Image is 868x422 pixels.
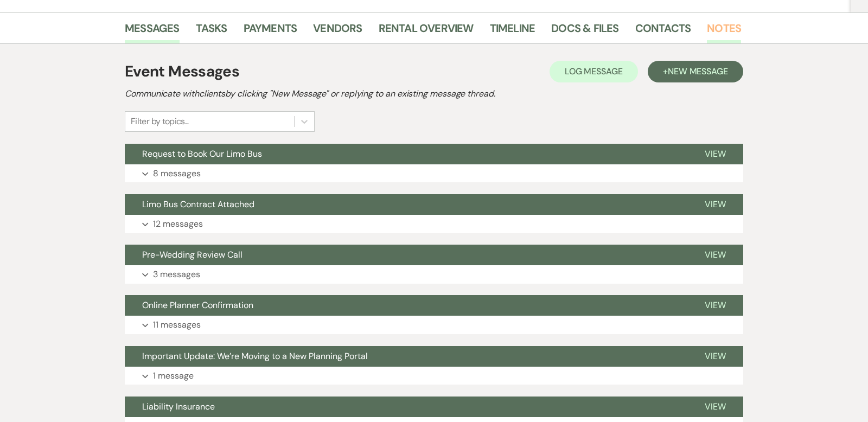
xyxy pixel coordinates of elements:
[125,346,687,367] button: Important Update: We’re Moving to a New Planning Portal
[196,20,227,43] a: Tasks
[565,66,623,77] span: Log Message
[125,144,687,164] button: Request to Book Our Limo Bus
[125,245,687,265] button: Pre-Wedding Review Call
[142,148,262,159] span: Request to Book Our Limo Bus
[705,299,726,311] span: View
[153,267,200,282] p: 3 messages
[125,60,239,83] h1: Event Messages
[705,249,726,260] span: View
[125,215,743,233] button: 12 messages
[550,61,638,82] button: Log Message
[668,66,728,77] span: New Message
[125,164,743,183] button: 8 messages
[131,115,189,128] div: Filter by topics...
[142,299,253,311] span: Online Planner Confirmation
[142,350,368,362] span: Important Update: We’re Moving to a New Planning Portal
[125,367,743,385] button: 1 message
[125,87,743,100] h2: Communicate with clients by clicking "New Message" or replying to an existing message thread.
[125,20,180,43] a: Messages
[705,350,726,362] span: View
[125,397,687,417] button: Liability Insurance
[313,20,362,43] a: Vendors
[635,20,691,43] a: Contacts
[687,144,743,164] button: View
[551,20,618,43] a: Docs & Files
[153,217,203,231] p: 12 messages
[490,20,535,43] a: Timeline
[705,199,726,210] span: View
[707,20,741,43] a: Notes
[142,249,242,260] span: Pre-Wedding Review Call
[705,401,726,412] span: View
[125,295,687,316] button: Online Planner Confirmation
[153,167,201,181] p: 8 messages
[705,148,726,159] span: View
[687,295,743,316] button: View
[153,369,194,383] p: 1 message
[142,401,215,412] span: Liability Insurance
[687,245,743,265] button: View
[648,61,743,82] button: +New Message
[153,318,201,332] p: 11 messages
[687,346,743,367] button: View
[125,265,743,284] button: 3 messages
[687,194,743,215] button: View
[125,194,687,215] button: Limo Bus Contract Attached
[125,316,743,334] button: 11 messages
[687,397,743,417] button: View
[379,20,474,43] a: Rental Overview
[142,199,254,210] span: Limo Bus Contract Attached
[244,20,297,43] a: Payments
